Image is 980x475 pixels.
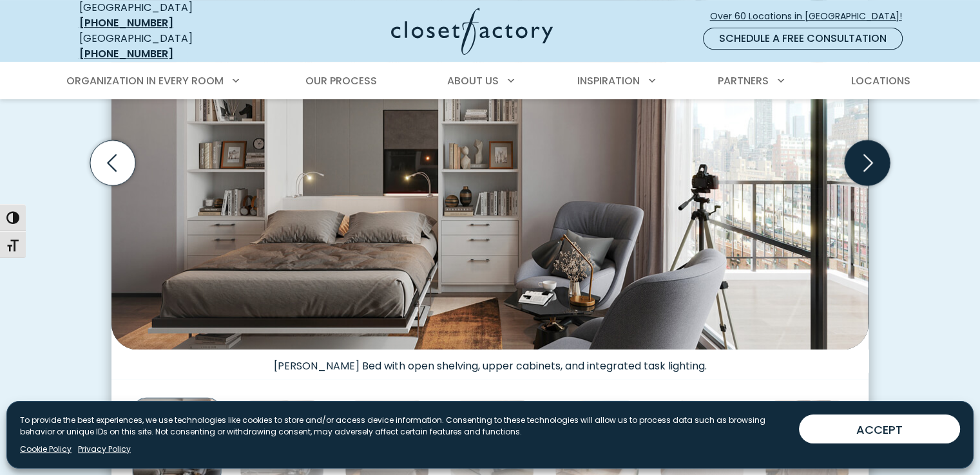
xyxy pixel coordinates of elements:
[79,46,173,61] a: [PHONE_NUMBER]
[850,73,910,88] span: Locations
[66,73,224,88] span: Organization in Every Room
[111,349,869,373] figcaption: [PERSON_NAME] Bed with open shelving, upper cabinets, and integrated task lighting.
[577,73,640,88] span: Inspiration
[703,28,903,50] a: Schedule a Free Consultation
[305,73,377,88] span: Our Process
[57,63,923,99] nav: Primary Menu
[85,135,140,191] button: Previous slide
[718,73,769,88] span: Partners
[447,73,499,88] span: About Us
[710,10,912,23] span: Over 60 Locations in [GEOGRAPHIC_DATA]!
[709,5,913,28] a: Over 60 Locations in [GEOGRAPHIC_DATA]!
[391,8,553,55] img: Closet Factory Logo
[78,443,131,455] a: Privacy Policy
[79,15,173,30] a: [PHONE_NUMBER]
[79,31,266,62] div: [GEOGRAPHIC_DATA]
[840,135,895,191] button: Next slide
[20,414,789,438] p: To provide the best experiences, we use technologies like cookies to store and/or access device i...
[20,443,72,455] a: Cookie Policy
[799,414,960,443] button: ACCEPT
